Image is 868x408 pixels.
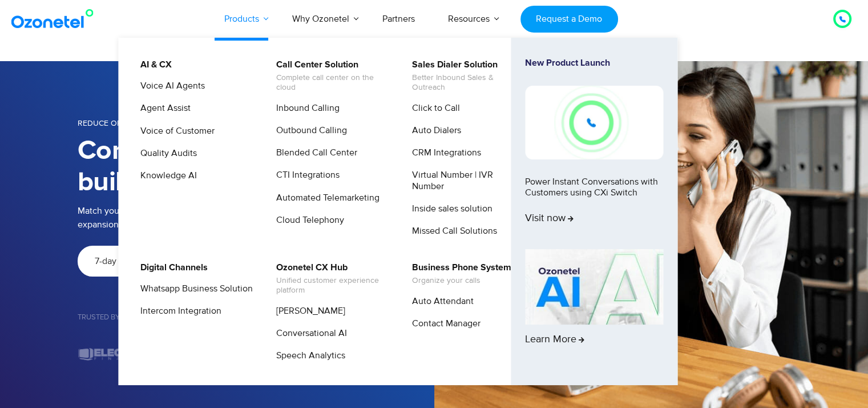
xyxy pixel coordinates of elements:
a: Blended Call Center [269,146,359,160]
a: Inbound Calling [269,101,341,115]
a: Virtual Number | IVR Number [405,168,526,193]
span: Reduce operational costs & boost agent utilization [78,118,302,128]
a: New Product LaunchPower Instant Conversations with Customers using CXi SwitchVisit now [525,58,663,245]
span: Better Inbound Sales & Outreach [412,73,524,93]
a: Agent Assist [133,101,192,115]
a: Missed Call Solutions [405,224,499,238]
span: Organize your calls [412,276,511,286]
p: Match your current BPO needs with software that offers expansion as your business grows. [78,204,322,231]
a: Auto Dialers [405,123,463,138]
a: AI & CX [133,58,173,72]
a: Sales Dialer SolutionBetter Inbound Sales & Outreach [405,58,526,94]
div: Image Carousel [78,344,417,364]
h5: Trusted by 2500+ Businesses [78,314,417,321]
span: Learn More [525,334,584,346]
a: [PERSON_NAME] [269,304,347,318]
a: Speech Analytics [269,349,347,363]
a: Auto Attendant [405,294,475,309]
h1: Contact center solutions built for BPOs [78,135,417,198]
a: Click to Call [405,101,462,115]
a: Whatsapp Business Solution [133,282,255,296]
a: Learn More [525,249,663,366]
a: Inside sales solution [405,202,494,216]
a: Ozonetel CX HubUnified customer experience platform [269,261,390,297]
span: 7-day free Ttial [95,257,154,266]
a: Call Center SolutionComplete call center on the cloud [269,58,390,94]
a: CRM Integrations [405,146,483,160]
a: 7-day free Ttial [78,246,171,277]
a: Voice AI Agents [133,79,207,93]
a: Digital Channels [133,261,209,275]
a: Conversational AI [269,326,349,341]
a: Business Phone SystemOrganize your calls [405,261,513,287]
a: Outbound Calling [269,123,349,138]
span: Visit now [525,213,574,225]
span: Complete call center on the cloud [276,73,389,93]
a: Contact Manager [405,317,482,331]
a: Intercom Integration [133,304,223,318]
img: electro [78,344,146,364]
a: Voice of Customer [133,124,216,138]
a: Knowledge AI [133,169,199,183]
a: CTI Integrations [269,168,341,182]
div: 7 / 7 [78,344,146,364]
a: Quality Audits [133,146,199,161]
img: AI [525,249,663,325]
a: Cloud Telephony [269,213,346,227]
span: Unified customer experience platform [276,276,389,295]
a: Request a Demo [520,6,618,33]
img: New-Project-17.png [525,86,663,159]
a: Automated Telemarketing [269,191,381,205]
